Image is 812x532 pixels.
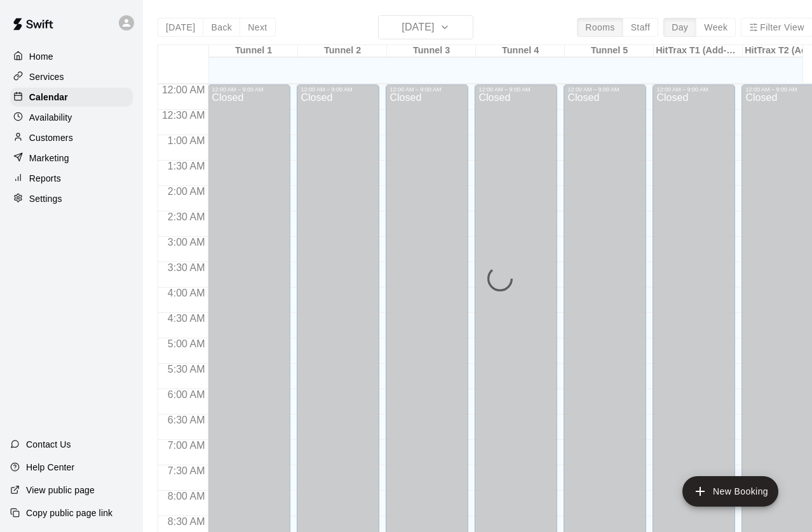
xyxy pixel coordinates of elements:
[10,88,133,107] a: Calendar
[26,461,74,474] p: Help Center
[159,110,208,121] span: 12:30 AM
[165,135,208,146] span: 1:00 AM
[682,476,778,507] button: add
[29,192,62,205] p: Settings
[29,172,61,185] p: Reports
[29,152,69,164] p: Marketing
[29,50,53,63] p: Home
[26,507,112,519] p: Copy public page link
[654,45,743,57] div: HitTrax T1 (Add-On Service)
[165,313,208,324] span: 4:30 AM
[159,84,208,95] span: 12:00 AM
[165,415,208,425] span: 6:30 AM
[29,91,68,103] p: Calendar
[565,45,654,57] div: Tunnel 5
[476,45,565,57] div: Tunnel 4
[165,465,208,476] span: 7:30 AM
[165,338,208,349] span: 5:00 AM
[165,211,208,222] span: 2:30 AM
[656,86,731,93] div: 12:00 AM – 9:00 AM
[26,484,95,496] p: View public page
[165,161,208,171] span: 1:30 AM
[10,128,133,147] a: Customers
[209,45,298,57] div: Tunnel 1
[165,237,208,248] span: 3:00 AM
[10,189,133,208] a: Settings
[478,86,553,93] div: 12:00 AM – 9:00 AM
[298,45,387,57] div: Tunnel 2
[10,149,133,168] a: Marketing
[165,262,208,273] span: 3:30 AM
[567,86,642,93] div: 12:00 AM – 9:00 AM
[26,438,71,451] p: Contact Us
[10,47,133,66] a: Home
[165,491,208,502] span: 8:00 AM
[10,108,133,127] a: Availability
[387,45,476,57] div: Tunnel 3
[10,169,133,188] a: Reports
[29,70,64,83] p: Services
[389,86,464,93] div: 12:00 AM – 9:00 AM
[10,67,133,86] a: Services
[165,440,208,451] span: 7:00 AM
[165,516,208,527] span: 8:30 AM
[29,131,73,144] p: Customers
[165,364,208,375] span: 5:30 AM
[165,389,208,400] span: 6:00 AM
[301,86,376,93] div: 12:00 AM – 9:00 AM
[165,186,208,197] span: 2:00 AM
[165,288,208,298] span: 4:00 AM
[29,111,72,124] p: Availability
[212,86,287,93] div: 12:00 AM – 9:00 AM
